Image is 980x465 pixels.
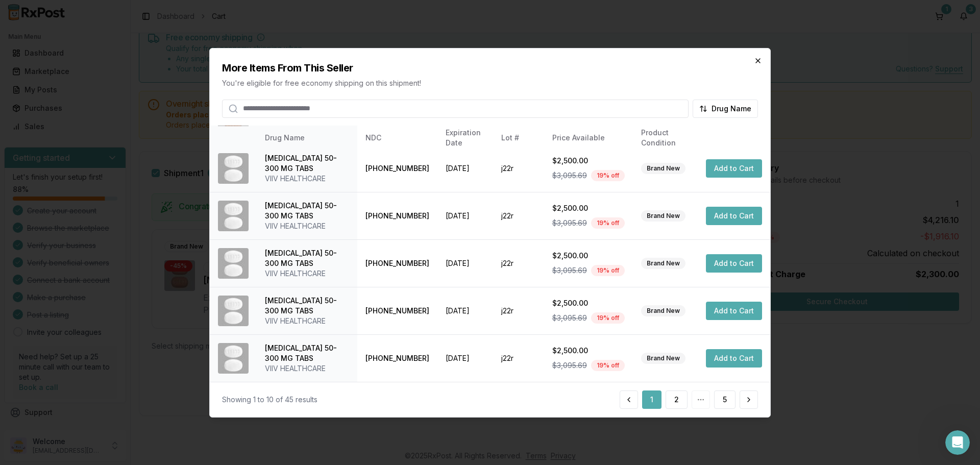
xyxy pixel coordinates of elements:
button: Drug Name [693,99,758,117]
td: [DATE] [437,192,493,239]
div: [MEDICAL_DATA] 50-300 MG TABS [265,153,349,174]
th: Product Condition [633,126,698,150]
div: VIIV HEALTHCARE [265,363,349,374]
th: NDC [357,126,437,150]
td: [DATE] [437,334,493,382]
td: [PHONE_NUMBER] [357,192,437,239]
div: $2,500.00 [552,203,625,213]
iframe: Intercom live chat [945,430,970,455]
td: [DATE] [437,287,493,334]
td: [PHONE_NUMBER] [357,334,437,382]
td: j22r [493,192,544,239]
td: j22r [493,144,544,192]
img: Dovato 50-300 MG TABS [218,201,249,231]
span: $3,095.69 [552,265,587,276]
div: [MEDICAL_DATA] 50-300 MG TABS [265,248,349,268]
span: $3,095.69 [552,360,587,371]
span: $3,095.69 [552,218,587,228]
td: j22r [493,239,544,287]
button: Add to Cart [706,254,762,273]
div: Brand New [641,305,685,316]
button: Add to Cart [706,207,762,225]
th: Expiration Date [437,126,493,150]
div: Brand New [641,258,685,269]
td: [DATE] [437,144,493,192]
div: Brand New [641,163,685,174]
div: $2,500.00 [552,156,625,166]
img: Dovato 50-300 MG TABS [218,296,249,326]
td: [PHONE_NUMBER] [357,144,437,192]
div: 19 % off [591,170,625,181]
div: Brand New [641,210,685,222]
div: $2,500.00 [552,298,625,308]
div: 19 % off [591,312,625,324]
td: [DATE] [437,239,493,287]
button: Add to Cart [706,302,762,320]
span: $3,095.69 [552,170,587,181]
div: 19 % off [591,360,625,371]
div: $2,500.00 [552,251,625,261]
div: Brand New [641,353,685,364]
div: 19 % off [591,265,625,276]
div: VIIV HEALTHCARE [265,221,349,231]
button: Add to Cart [706,159,762,178]
button: 2 [666,390,688,409]
td: [PHONE_NUMBER] [357,239,437,287]
td: j22r [493,287,544,334]
img: Dovato 50-300 MG TABS [218,248,249,279]
p: You're eligible for free economy shipping on this shipment! [222,78,758,88]
div: 19 % off [591,217,625,229]
div: VIIV HEALTHCARE [265,316,349,326]
span: $3,095.69 [552,313,587,323]
th: Price Available [544,126,633,150]
div: [MEDICAL_DATA] 50-300 MG TABS [265,201,349,221]
div: VIIV HEALTHCARE [265,268,349,279]
button: 1 [642,390,661,409]
div: Showing 1 to 10 of 45 results [222,395,317,405]
div: $2,500.00 [552,346,625,356]
div: [MEDICAL_DATA] 50-300 MG TABS [265,343,349,363]
div: [MEDICAL_DATA] 50-300 MG TABS [265,296,349,316]
h2: More Items From This Seller [222,60,758,75]
th: Drug Name [257,126,357,150]
span: Drug Name [712,103,751,113]
button: 5 [714,390,736,409]
th: Lot # [493,126,544,150]
button: Add to Cart [706,349,762,368]
div: VIIV HEALTHCARE [265,174,349,184]
img: Dovato 50-300 MG TABS [218,343,249,374]
td: [PHONE_NUMBER] [357,287,437,334]
td: j22r [493,334,544,382]
img: Dovato 50-300 MG TABS [218,153,249,184]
